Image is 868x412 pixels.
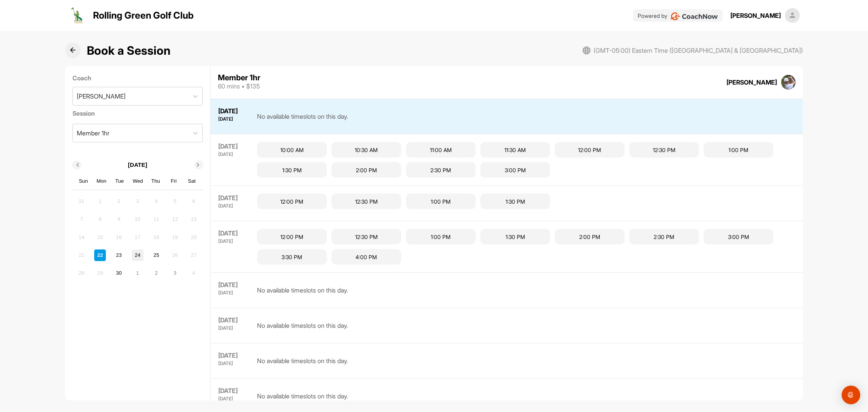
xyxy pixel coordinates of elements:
[188,249,200,261] div: Not available Saturday, September 27th, 2025
[257,194,327,209] div: 12:00 PM
[188,267,200,279] div: Not available Saturday, October 4th, 2025
[188,231,200,243] div: Not available Saturday, September 20th, 2025
[257,249,327,265] div: 3:30 PM
[218,74,261,81] div: Member 1hr
[94,249,106,261] div: Not available Monday, September 22nd, 2025
[94,213,106,225] div: Not available Monday, September 8th, 2025
[406,194,476,209] div: 1:00 PM
[128,161,147,170] p: [DATE]
[150,249,162,261] div: Choose Thursday, September 25th, 2025
[331,142,401,158] div: 10:30 AM
[77,92,126,101] div: [PERSON_NAME]
[629,142,699,158] div: 12:30 PM
[94,196,106,207] div: Not available Monday, September 1st, 2025
[257,229,327,244] div: 12:00 PM
[218,229,249,237] div: [DATE]
[113,213,125,225] div: Not available Tuesday, September 9th, 2025
[87,42,171,59] h1: Book a Session
[555,229,625,244] div: 2:00 PM
[76,231,87,243] div: Not available Sunday, September 14th, 2025
[257,162,327,178] div: 1:30 PM
[218,326,249,331] div: [DATE]
[169,249,181,261] div: Not available Friday, September 26th, 2025
[115,176,125,186] div: Tue
[480,142,550,158] div: 11:30 AM
[785,8,800,23] img: square_default-ef6cabf814de5a2bf16c804365e32c732080f9872bdf737d349900a9daf73cf9.png
[72,73,203,83] label: Coach
[133,176,143,186] div: Wed
[218,194,249,202] div: [DATE]
[638,12,667,20] p: Powered by
[218,107,249,115] div: [DATE]
[113,267,125,279] div: Choose Tuesday, September 30th, 2025
[113,249,125,261] div: Choose Tuesday, September 23rd, 2025
[151,176,161,186] div: Thu
[726,78,777,87] div: [PERSON_NAME]
[218,204,249,208] div: [DATE]
[257,386,348,406] div: No available timeslots on this day.
[150,231,162,243] div: Not available Thursday, September 18th, 2025
[218,280,249,289] div: [DATE]
[218,239,249,244] div: [DATE]
[75,194,201,280] div: month 2025-09
[704,142,773,158] div: 1:00 PM
[188,213,200,225] div: Not available Saturday, September 13th, 2025
[331,229,401,244] div: 12:30 PM
[842,386,860,404] div: Open Intercom Messenger
[629,229,699,244] div: 2:30 PM
[78,176,88,186] div: Sun
[169,213,181,225] div: Not available Friday, September 12th, 2025
[76,196,87,207] div: Not available Sunday, August 31st, 2025
[730,11,781,20] div: [PERSON_NAME]
[555,142,625,158] div: 12:00 PM
[480,229,550,244] div: 1:30 PM
[132,213,143,225] div: Not available Wednesday, September 10th, 2025
[218,316,249,324] div: [DATE]
[257,142,327,158] div: 10:00 AM
[150,196,162,207] div: Not available Thursday, September 4th, 2025
[72,109,203,118] label: Session
[670,12,718,20] img: CoachNow
[218,386,249,395] div: [DATE]
[169,176,179,186] div: Fri
[94,231,106,243] div: Not available Monday, September 15th, 2025
[257,351,348,370] div: No available timeslots on this day.
[218,361,249,366] div: [DATE]
[480,162,550,178] div: 3:00 PM
[218,117,249,121] div: [DATE]
[188,196,200,207] div: Not available Saturday, September 6th, 2025
[169,196,181,207] div: Not available Friday, September 5th, 2025
[406,229,476,244] div: 1:00 PM
[150,213,162,225] div: Not available Thursday, September 11th, 2025
[480,194,550,209] div: 1:30 PM
[150,267,162,279] div: Choose Thursday, October 2nd, 2025
[93,9,194,23] p: Rolling Green Golf Club
[76,213,87,225] div: Not available Sunday, September 7th, 2025
[594,46,803,55] span: (GMT-05:00) Eastern Time ([GEOGRAPHIC_DATA] & [GEOGRAPHIC_DATA])
[76,267,87,279] div: Not available Sunday, September 28th, 2025
[113,196,125,207] div: Not available Tuesday, September 2nd, 2025
[94,267,106,279] div: Not available Monday, September 29th, 2025
[257,316,348,335] div: No available timeslots on this day.
[68,6,87,25] img: logo
[97,176,107,186] div: Mon
[583,47,590,54] img: svg+xml;base64,PHN2ZyB3aWR0aD0iMjAiIGhlaWdodD0iMjAiIHZpZXdCb3g9IjAgMCAyMCAyMCIgZmlsbD0ibm9uZSIgeG...
[76,249,87,261] div: Not available Sunday, September 21st, 2025
[132,267,143,279] div: Choose Wednesday, October 1st, 2025
[187,176,197,186] div: Sat
[218,291,249,295] div: [DATE]
[406,162,476,178] div: 2:30 PM
[331,249,401,265] div: 4:00 PM
[331,162,401,178] div: 2:00 PM
[113,231,125,243] div: Not available Tuesday, September 16th, 2025
[406,142,476,158] div: 11:00 AM
[257,107,348,126] div: No available timeslots on this day.
[169,231,181,243] div: Not available Friday, September 19th, 2025
[218,142,249,151] div: [DATE]
[331,194,401,209] div: 12:30 PM
[257,280,348,300] div: No available timeslots on this day.
[704,229,773,244] div: 3:00 PM
[218,396,249,401] div: [DATE]
[77,128,109,138] div: Member 1hr
[781,75,796,90] img: square_f0fd8699626d342409a23b1a51ec4760.jpg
